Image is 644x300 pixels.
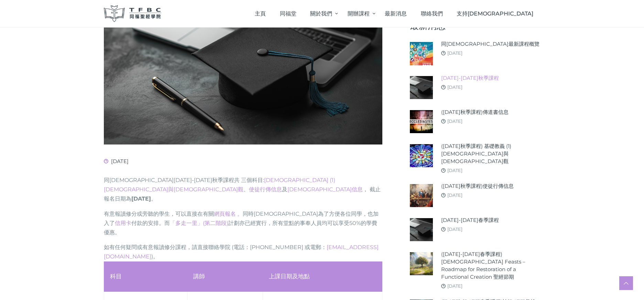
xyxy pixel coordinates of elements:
[273,3,303,24] a: 同福堂
[280,10,296,17] span: 同福堂
[447,50,462,56] a: [DATE]
[441,250,541,281] a: ([DATE]-[DATE]春季課程) [DEMOGRAPHIC_DATA] Feasts – Roadmap for Restoration of a Functional Creation ...
[441,182,514,190] a: ([DATE]秋季課程)使徒行傳信息
[303,3,340,24] a: 關於我們
[410,110,433,133] img: (2025年秋季課程)傳道書信息
[410,218,433,241] img: 2024-25年春季課程
[187,261,263,292] th: 講師
[385,10,407,17] span: 最新消息
[441,142,541,165] a: ([DATE]秋季課程) 基礎教義 (1) [DEMOGRAPHIC_DATA]與[DEMOGRAPHIC_DATA]觀
[447,84,462,90] a: [DATE]
[447,226,462,232] a: [DATE]
[441,216,499,224] a: [DATE]-[DATE]春季課程
[131,195,151,202] strong: [DATE]
[414,3,450,24] a: 聯絡我們
[441,40,539,48] a: 同[DEMOGRAPHIC_DATA]最新課程概覽
[441,108,509,116] a: ([DATE]秋季課程)傳道書信息
[248,3,273,24] a: 主頁
[441,74,499,82] a: [DATE]-[DATE]秋季課程
[255,10,266,17] span: 主頁
[378,3,414,24] a: 最新消息
[457,10,533,17] span: 支持[DEMOGRAPHIC_DATA]
[249,186,282,193] a: 使徒行傳信息
[104,261,187,292] th: 科目
[447,168,462,173] a: [DATE]
[104,175,382,204] p: 同[DEMOGRAPHIC_DATA][DATE]-[DATE]秋季課程共 三
[340,3,378,24] a: 開辦課程
[410,144,433,167] img: (2025年秋季課程) 基礎教義 (1) 聖靈觀與教會觀
[104,5,162,22] img: 同福聖經學院 TFBC
[104,243,382,261] p: 如有任何疑問或有意報讀修分課程，請直接聯絡學院 (電話：[PHONE_NUMBER] 或電郵： )。
[447,283,462,289] a: [DATE]
[421,10,443,17] span: 聯絡我們
[447,118,462,124] a: [DATE]
[310,10,332,17] span: 關於我們
[447,192,462,198] a: [DATE]
[410,184,433,207] img: (2025年秋季課程)使徒行傳信息
[214,211,243,217] a: 網頁報名 。
[410,42,433,65] img: 同福聖經學院最新課程概覽
[348,10,370,17] span: 開辦課程
[410,252,433,275] img: (2024-25年春季課程) Biblical Feasts – Roadmap for Restoration of a Functional Creation 聖經節期
[243,186,282,193] span: 、
[282,186,363,193] span: 及
[287,186,363,193] a: [DEMOGRAPHIC_DATA]信息
[115,220,131,226] a: 信用卡
[104,209,382,237] p: 有意報讀修分或旁聽的學生，可以直接在有關 同時[DEMOGRAPHIC_DATA]為了方便各位同學，也加入了 付款的安排。而 計劃亦已經實行，所有堂點的事奉人員均可以享受50%的學費優惠。
[104,158,129,164] span: [DATE]
[410,76,433,99] img: 2025-26年秋季課程
[170,220,228,226] a: 「多走一里」(第二階段)
[263,261,382,292] th: 上課日期及地點
[450,3,541,24] a: 支持[DEMOGRAPHIC_DATA]
[619,276,633,290] a: Scroll to top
